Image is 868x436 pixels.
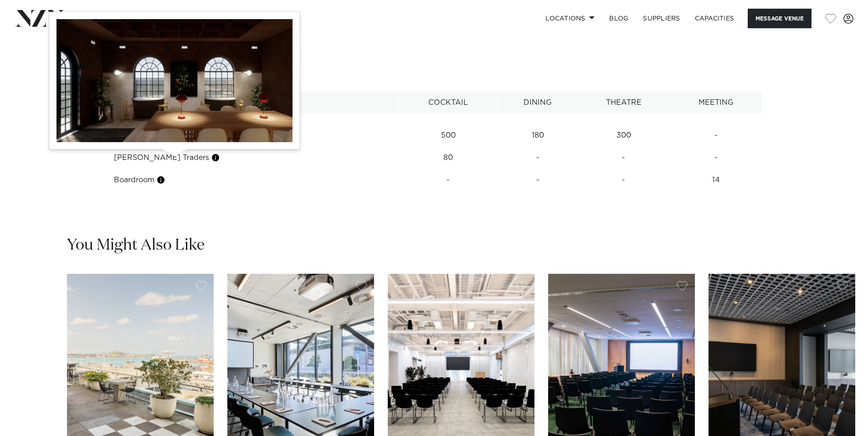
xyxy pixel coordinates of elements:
[688,9,742,28] a: Capacities
[670,92,762,114] th: Meeting
[498,124,577,147] td: 180
[577,147,670,169] td: -
[67,235,205,256] h2: You Might Also Like
[670,147,762,169] td: -
[106,147,398,169] td: [PERSON_NAME] Traders
[498,169,577,191] td: -
[748,9,812,28] button: Message Venue
[577,169,670,191] td: -
[498,147,577,169] td: -
[538,9,602,28] a: Locations
[106,169,398,191] td: Boardroom
[56,19,293,142] img: G3DXJWejEi6CEq23LKqPaSM8532AvIZ30cd2OAzS.jpg
[577,124,670,147] td: 300
[602,9,636,28] a: BLOG
[398,147,498,169] td: 80
[670,169,762,191] td: 14
[398,92,498,114] th: Cocktail
[398,124,498,147] td: 500
[670,124,762,147] td: -
[577,92,670,114] th: Theatre
[636,9,687,28] a: SUPPLIERS
[15,10,64,26] img: nzv-logo.png
[498,92,577,114] th: Dining
[398,169,498,191] td: -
